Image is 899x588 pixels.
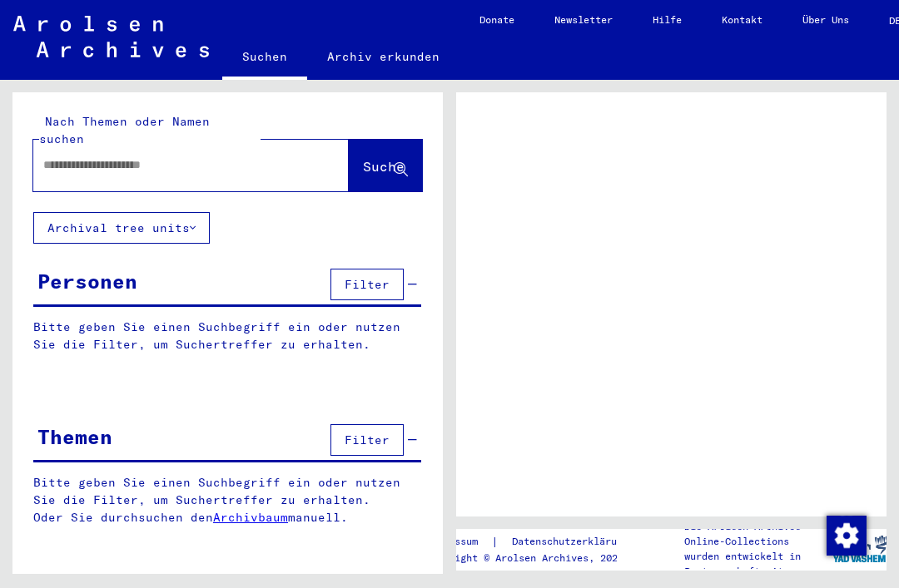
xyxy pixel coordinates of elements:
a: Archiv erkunden [307,37,459,77]
div: Zustimmung ändern [826,515,866,555]
p: Copyright © Arolsen Archives, 2021 [425,551,648,566]
div: Personen [37,266,137,296]
span: Filter [345,432,390,447]
div: | [425,533,648,551]
p: Bitte geben Sie einen Suchbegriff ein oder nutzen Sie die Filter, um Suchertreffer zu erhalten. [33,319,421,353]
p: Bitte geben Sie einen Suchbegriff ein oder nutzen Sie die Filter, um Suchertreffer zu erhalten. O... [33,474,422,526]
span: Suche [363,158,405,175]
div: Themen [37,422,112,452]
img: Arolsen_neg.svg [13,16,209,57]
a: Suchen [222,37,307,80]
a: Impressum [425,533,491,551]
button: Suche [349,140,422,191]
a: Archivbaum [213,510,288,525]
a: Datenschutzerklärung [499,533,648,551]
button: Filter [330,424,404,456]
p: wurden entwickelt in Partnerschaft mit [684,549,832,579]
p: Die Arolsen Archives Online-Collections [684,519,832,549]
button: Archival tree units [33,212,210,244]
span: Filter [345,277,390,292]
img: Zustimmung ändern [827,516,867,556]
mat-label: Nach Themen oder Namen suchen [39,114,210,146]
button: Filter [330,269,404,300]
